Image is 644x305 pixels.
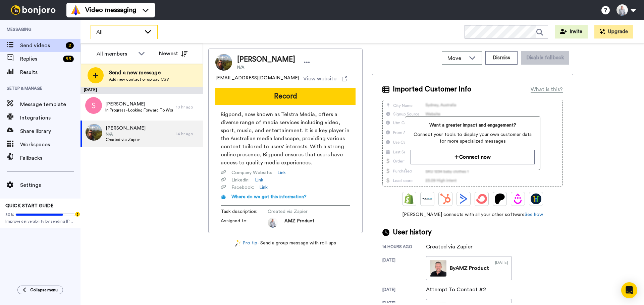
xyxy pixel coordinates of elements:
img: Shopify [404,194,415,204]
span: N/A [237,65,295,70]
img: 0c7be819-cb90-4fe4-b844-3639e4b630b0-1684457197.jpg [268,218,278,228]
div: 2 [66,42,74,49]
span: Send a new message [109,69,169,77]
span: [EMAIL_ADDRESS][DOMAIN_NAME] [215,75,299,83]
span: Company Website : [231,169,272,176]
button: Upgrade [594,25,633,39]
img: vm-color.svg [70,5,81,15]
div: Attempt To Contact #2 [426,286,486,294]
span: Move [447,54,466,62]
div: 14 hr ago [176,131,200,137]
span: Fallbacks [20,154,80,162]
div: [DATE] [80,87,203,94]
img: Drip [513,194,523,204]
button: Collapse menu [17,286,63,294]
a: Pro tip [235,240,257,247]
a: Link [255,177,263,183]
span: Workspaces [20,141,80,149]
span: All [96,28,141,36]
button: Connect now [411,150,534,164]
div: [DATE] [382,257,426,280]
div: [DATE] [495,260,508,277]
div: All members [97,50,135,58]
div: What is this? [531,85,563,93]
div: 93 [63,56,74,62]
div: Created via Zapier [426,243,473,251]
span: Add new contact or upload CSV [109,77,169,82]
img: 7805f41c-10c4-4fd1-86ba-445c40eb8e55-thumb.jpg [430,260,446,277]
span: [PERSON_NAME] connects with all your other software [382,211,563,218]
span: Video messaging [85,5,136,15]
div: [DATE] [382,287,426,294]
button: Invite [555,25,588,39]
img: s.png [85,97,102,114]
span: Send videos [20,42,63,50]
span: Created via Zapier [106,137,146,142]
div: - Send a group message with roll-ups [208,240,363,247]
button: Record [215,88,356,105]
span: Assigned to: [221,218,268,228]
a: Link [277,169,286,176]
span: Facebook : [231,184,254,191]
a: View website [303,75,347,83]
span: View website [303,75,336,83]
span: Integrations [20,114,80,122]
span: N/A [106,132,146,137]
span: Improve deliverability by sending [PERSON_NAME]’s from your own email [5,219,75,224]
span: Linkedin : [231,177,250,183]
div: Tooltip anchor [74,211,80,217]
img: Image of Jenny [215,54,232,71]
img: magic-wand.svg [235,240,241,247]
span: User history [393,227,432,237]
span: Message template [20,100,80,108]
div: Open Intercom Messenger [621,282,637,298]
a: ByAMZ Product[DATE] [426,256,512,280]
div: By AMZ Product [450,264,489,272]
span: Settings [20,181,80,189]
img: Patreon [494,194,505,204]
a: Link [259,184,268,191]
span: Want a greater impact and engagement? [411,122,534,129]
a: See how [525,212,543,217]
span: Created via Zapier [268,208,331,215]
span: In Progress - Looking Forward To Working With You! [105,107,173,113]
img: 627f16b7-112f-468b-b144-3fd176ae8753.jpg [86,124,102,141]
img: GoHighLevel [531,194,541,204]
img: Ontraport [422,194,433,204]
div: 10 hr ago [176,104,200,110]
span: [PERSON_NAME] [106,125,146,132]
img: ConvertKit [476,194,487,204]
span: Where do we get this information? [231,195,307,199]
span: Replies [20,55,60,63]
span: QUICK START GUIDE [5,204,54,208]
div: 14 hours ago [382,244,426,251]
button: Disable fallback [521,51,569,65]
span: [PERSON_NAME] [237,55,295,65]
span: Collapse menu [30,287,58,293]
span: Bigpond, now known as Telstra Media, offers a diverse range of media services including video, sp... [221,110,350,167]
span: Imported Customer Info [393,84,471,94]
span: Results [20,68,80,76]
span: AMZ Product [284,218,314,228]
img: ActiveCampaign [458,194,469,204]
img: Hubspot [440,194,451,204]
span: Share library [20,127,80,135]
button: Dismiss [485,51,518,65]
span: Connect your tools to display your own customer data for more specialized messages [411,131,534,145]
span: 80% [5,212,14,217]
button: Newest [154,47,193,60]
span: Task description : [221,208,268,215]
img: bj-logo-header-white.svg [8,5,58,15]
span: [PERSON_NAME] [105,101,173,107]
